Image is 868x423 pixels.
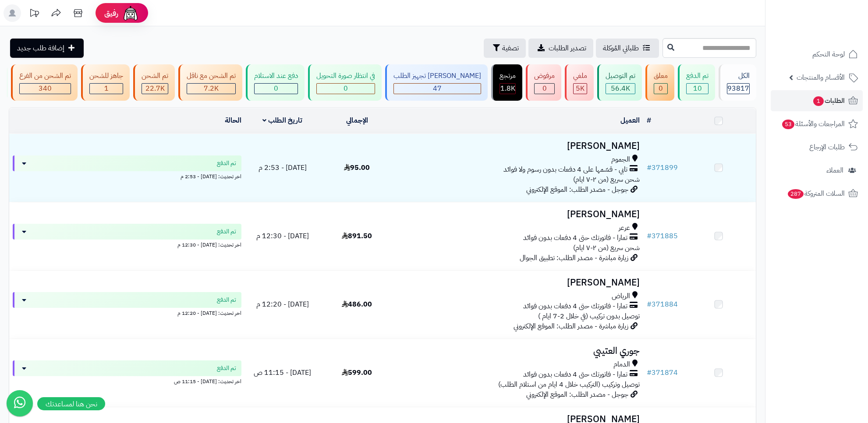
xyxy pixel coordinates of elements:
div: 340 [20,84,71,94]
div: تم الدفع [686,71,709,81]
span: 7.2K [204,83,219,94]
span: # [647,162,652,173]
a: مرتجع 1.8K [489,64,524,101]
h3: [PERSON_NAME] [398,209,639,219]
a: [PERSON_NAME] تجهيز الطلب 47 [383,64,489,101]
span: شحن سريع (من ٢-٧ ايام) [573,243,640,253]
div: 0 [654,84,667,94]
div: الكل [727,71,750,81]
span: توصيل وتركيب (التركيب خلال 4 ايام من استلام الطلب) [498,379,640,390]
a: طلبات الإرجاع [771,137,863,158]
img: logo-2.png [808,25,860,43]
a: #371874 [647,367,678,378]
span: تمارا - فاتورتك حتى 4 دفعات بدون فوائد [523,370,627,380]
span: 599.00 [342,367,372,378]
div: تم التوصيل [606,71,635,81]
span: 287 [788,189,804,199]
span: تم الدفع [217,227,236,236]
div: 0 [535,84,554,94]
span: الأقسام والمنتجات [797,71,845,84]
a: طلباتي المُوكلة [596,39,659,58]
div: 47 [394,84,481,94]
span: تم الدفع [217,296,236,304]
a: إضافة طلب جديد [10,39,84,58]
span: توصيل بدون تركيب (في خلال 2-7 ايام ) [538,311,640,321]
span: زيارة مباشرة - مصدر الطلب: الموقع الإلكتروني [514,321,628,331]
div: 22729 [142,84,168,94]
span: إضافة طلب جديد [17,43,64,53]
span: شحن سريع (من ٢-٧ ايام) [573,174,640,185]
span: تصدير الطلبات [549,43,586,53]
span: 1.8K [500,83,515,94]
span: تمارا - فاتورتك حتى 4 دفعات بدون فوائد [523,301,627,311]
h3: [PERSON_NAME] [398,278,639,288]
div: 10 [687,84,708,94]
span: الدمام [613,360,630,370]
span: 486.00 [342,299,372,310]
a: #371899 [647,162,678,173]
span: تم الدفع [217,159,236,168]
span: 93817 [727,83,749,94]
div: اخر تحديث: [DATE] - 12:30 م [13,240,241,249]
a: تم الشحن مع ناقل 7.2K [177,64,244,101]
span: 0 [659,83,663,94]
span: 1 [104,83,109,94]
div: 7223 [187,84,235,94]
a: السلات المتروكة287 [771,183,863,204]
span: [DATE] - 12:30 م [256,231,309,241]
span: # [647,367,652,378]
span: 340 [39,83,52,94]
div: مرفوض [534,71,555,81]
div: تم الشحن [142,71,168,81]
a: تحديثات المنصة [23,4,45,24]
div: تم الشحن مع ناقل [187,71,236,81]
a: تم الدفع 10 [676,64,717,101]
a: مرفوض 0 [524,64,563,101]
div: 0 [255,84,298,94]
span: لوحة التحكم [812,48,845,60]
span: [DATE] - 2:53 م [259,162,307,173]
span: 0 [344,83,348,94]
h3: جوري العتيبي [398,346,639,356]
span: تم الدفع [217,364,236,373]
a: في انتظار صورة التحويل 0 [306,64,383,101]
span: 891.50 [342,231,372,241]
div: اخر تحديث: [DATE] - 2:53 م [13,171,241,180]
span: 22.7K [145,83,165,94]
img: ai-face.png [122,4,139,22]
div: 0 [317,84,375,94]
a: تاريخ الطلب [262,115,302,126]
span: العملاء [826,164,843,176]
span: [DATE] - 11:15 ص [254,367,311,378]
span: الطلبات [812,95,845,107]
a: # [647,115,651,126]
span: 0 [274,83,278,94]
span: عرعر [619,223,630,233]
div: اخر تحديث: [DATE] - 11:15 ص [13,376,241,385]
a: تم التوصيل 56.4K [595,64,644,101]
span: 95.00 [344,162,370,173]
div: مرتجع [500,71,516,81]
div: دفع عند الاستلام [254,71,298,81]
a: الطلبات1 [771,90,863,111]
span: 0 [542,83,547,94]
h3: [PERSON_NAME] [398,141,639,151]
a: الإجمالي [346,115,368,126]
div: تم الشحن من الفرع [19,71,71,81]
a: ملغي 5K [563,64,595,101]
span: السلات المتروكة [787,187,845,200]
span: 10 [693,83,702,94]
span: زيارة مباشرة - مصدر الطلب: تطبيق الجوال [520,253,628,263]
div: 1 [90,84,123,94]
a: الكل93817 [717,64,758,101]
span: تابي - قسّمها على 4 دفعات بدون رسوم ولا فوائد [503,165,627,175]
span: طلباتي المُوكلة [603,43,639,53]
a: معلق 0 [644,64,676,101]
a: تصدير الطلبات [528,39,593,58]
span: [DATE] - 12:20 م [256,299,309,310]
div: [PERSON_NAME] تجهيز الطلب [393,71,481,81]
span: جوجل - مصدر الطلب: الموقع الإلكتروني [526,389,628,400]
span: جوجل - مصدر الطلب: الموقع الإلكتروني [526,184,628,195]
a: العملاء [771,160,863,181]
span: الرياض [612,291,630,301]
